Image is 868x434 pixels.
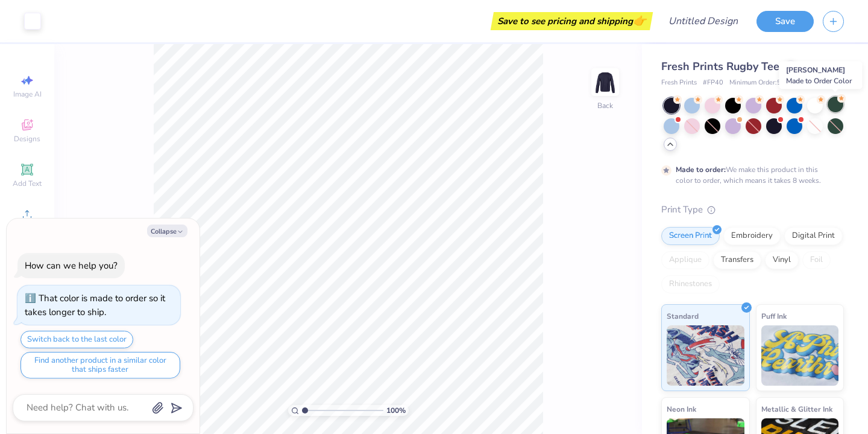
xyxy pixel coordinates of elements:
div: Applique [661,251,709,269]
span: Fresh Prints [661,78,697,88]
span: Fresh Prints Rugby Tee [661,59,779,74]
span: Metallic & Glitter Ink [761,403,832,415]
span: Standard [667,310,699,322]
img: Puff Ink [761,325,839,386]
div: That color is made to order so it takes longer to ship. [25,292,165,318]
span: Neon Ink [667,403,696,415]
div: How can we help you? [25,260,118,272]
span: Designs [14,134,40,144]
span: 👉 [633,13,646,28]
button: Collapse [147,225,187,237]
div: Print Type [661,203,844,217]
input: Untitled Design [659,9,747,33]
div: Vinyl [765,251,799,269]
div: Digital Print [784,227,843,245]
div: Transfers [713,251,761,269]
div: Screen Print [661,227,720,245]
span: Made to Order Color [786,76,852,86]
button: Switch back to the last color [20,331,133,348]
button: Find another product in a similar color that ships faster [20,352,180,378]
strong: Made to order: [676,165,726,174]
button: Save [756,11,814,32]
span: 100 % [386,405,406,416]
span: Add Text [13,179,42,188]
span: # FP40 [703,78,723,88]
img: Standard [667,325,744,386]
div: We make this product in this color to order, which means it takes 8 weeks. [676,164,824,186]
div: Save to see pricing and shipping [494,12,650,30]
img: Back [593,70,617,94]
span: Minimum Order: 50 + [729,78,790,88]
div: Rhinestones [661,275,720,293]
div: Foil [802,251,831,269]
span: Image AI [13,89,42,99]
div: [PERSON_NAME] [779,62,863,89]
div: Embroidery [723,227,781,245]
span: Puff Ink [761,310,787,322]
div: Back [597,100,613,111]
